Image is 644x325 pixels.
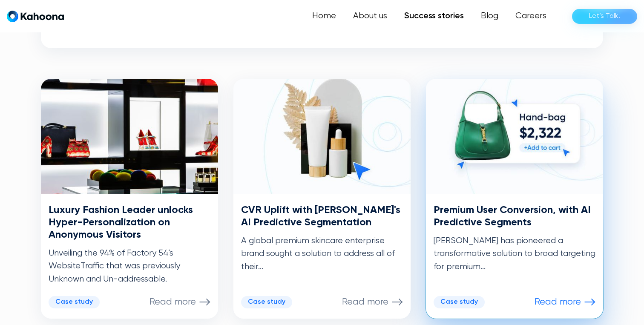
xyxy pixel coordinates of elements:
a: Let’s Talk! [572,9,637,24]
p: Read more [535,296,581,308]
h3: Premium User Conversion, with AI Predictive Segments [434,204,595,229]
div: Case study [440,298,478,306]
a: Luxury Fashion Leader unlocks Hyper-Personalization on Anonymous VisitorsUnveiling the 94% of Fac... [41,79,218,319]
h3: CVR Uplift with [PERSON_NAME]'s AI Predictive Segmentation [241,204,403,229]
a: Home [304,8,345,25]
a: CVR Uplift with [PERSON_NAME]'s AI Predictive SegmentationA global premium skincare enterprise br... [233,79,411,319]
h3: Luxury Fashion Leader unlocks Hyper-Personalization on Anonymous Visitors [49,204,210,241]
div: Let’s Talk! [589,9,620,23]
a: Premium User Conversion, with AI Predictive Segments[PERSON_NAME] has pioneered a transformative ... [426,79,603,319]
p: A global premium skincare enterprise brand sought a solution to address all of their... [241,235,403,273]
div: Case study [248,298,285,306]
div: Case study [55,298,93,306]
a: Success stories [396,8,472,25]
p: Read more [149,296,196,308]
a: About us [345,8,396,25]
a: Blog [472,8,507,25]
a: Careers [507,8,555,25]
a: home [7,10,64,23]
p: Unveiling the 94% of Factory 54’s WebsiteTraffic that was previously Unknown and Un-addressable. [49,247,210,286]
p: [PERSON_NAME] has pioneered a transformative solution to broad targeting for premium... [434,235,595,273]
p: Read more [342,296,388,308]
